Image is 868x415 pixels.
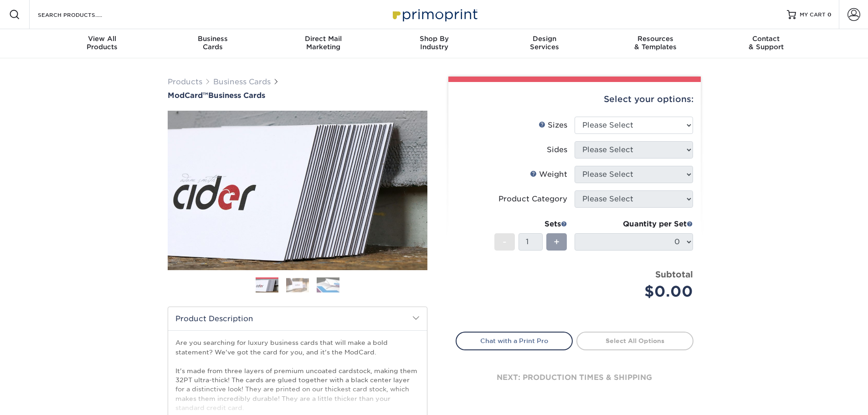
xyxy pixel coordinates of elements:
[268,35,379,43] span: Direct Mail
[47,35,158,43] span: View All
[489,29,600,58] a: DesignServices
[256,274,278,297] img: Business Cards 01
[157,35,268,43] span: Business
[168,91,208,100] span: ModCard™
[539,120,567,131] div: Sizes
[827,11,832,18] span: 0
[547,144,567,155] div: Sides
[581,281,693,302] div: $0.00
[489,35,600,51] div: Services
[268,29,379,58] a: Direct MailMarketing
[498,194,567,205] div: Product Category
[600,29,711,58] a: Resources& Templates
[530,169,567,180] div: Weight
[157,29,268,58] a: BusinessCards
[37,9,126,20] input: SEARCH PRODUCTS.....
[47,29,158,58] a: View AllProducts
[503,235,507,249] span: -
[800,11,826,19] span: MY CART
[576,332,693,350] a: Select All Options
[575,219,693,230] div: Quantity per Set
[168,77,202,86] a: Products
[379,35,489,51] div: Industry
[317,277,339,293] img: Business Cards 03
[379,29,489,58] a: Shop ByIndustry
[456,332,573,350] a: Chat with a Print Pro
[600,35,711,43] span: Resources
[168,91,427,100] h1: Business Cards
[554,235,560,249] span: +
[268,35,379,51] div: Marketing
[494,219,567,230] div: Sets
[213,77,271,86] a: Business Cards
[389,5,480,24] img: Primoprint
[379,35,489,43] span: Shop By
[711,35,822,43] span: Contact
[168,91,427,100] a: ModCard™Business Cards
[157,35,268,51] div: Cards
[456,82,693,117] div: Select your options:
[47,35,158,51] div: Products
[168,307,427,330] h2: Product Description
[168,61,427,320] img: ModCard™ 01
[286,278,309,292] img: Business Cards 02
[655,269,693,279] strong: Subtotal
[456,350,693,405] div: next: production times & shipping
[600,35,711,51] div: & Templates
[711,29,822,58] a: Contact& Support
[711,35,822,51] div: & Support
[489,35,600,43] span: Design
